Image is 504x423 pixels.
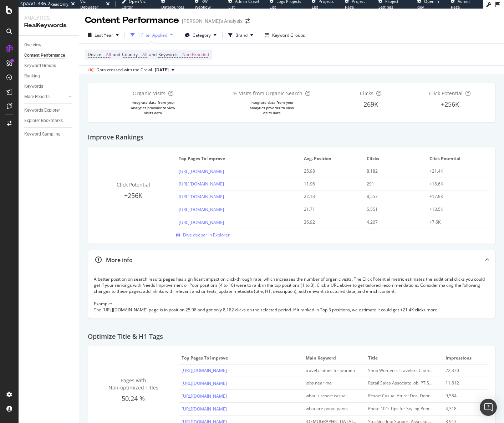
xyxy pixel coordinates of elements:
[367,156,422,162] span: Clicks
[133,90,173,97] div: Organic Visits
[368,393,433,399] div: Resort Casual Attire: Dos, Dont's, & Styling Tips | Chico's
[24,83,74,90] a: Keywords
[193,32,211,38] span: Category
[368,355,438,361] span: title
[122,51,138,57] span: Country
[128,29,176,41] button: 1 Filter Applied
[85,29,122,41] button: Last Year
[24,14,73,21] div: Analytics
[179,156,297,162] span: Top pages to improve
[152,66,177,74] button: [DATE]
[117,181,150,188] span: Click Potential
[24,93,67,101] a: More Reports
[50,1,70,7] div: ReadOnly:
[429,206,481,213] div: +13.5K
[113,51,120,57] span: and
[24,117,74,124] a: Explorer Bookmarks
[480,399,497,416] div: Open Intercom Messenger
[24,52,65,59] div: Content Performance
[306,406,356,412] div: what are ponte pants
[182,50,209,60] span: Non-Branded
[441,100,459,108] span: +256K
[367,219,418,225] div: 4,207
[158,51,178,57] span: Keywords
[367,193,418,200] div: 8,557
[129,100,178,115] div: Integrate data from your analytics provider to view visits data
[368,406,433,412] div: Ponte 101: Tips for Styling Ponte Pants, Tops, & More | Chico's
[368,380,433,386] div: Retail Sales Associate Job: PT Sales Lead- Chico's South Outlet at Chico's FAS in 7400 Las Vegas ...
[102,51,105,57] span: =
[24,41,74,49] a: Overview
[306,367,356,374] div: travel clothes for women
[95,32,113,38] span: Last Year
[155,67,169,73] span: 2025 Aug. 14th
[96,67,152,73] div: Data crossed with the Crawl
[24,131,74,138] a: Keyword Sampling
[245,19,250,24] div: arrow-right-arrow-left
[149,51,157,57] span: and
[24,117,63,124] div: Explorer Bookmarks
[306,380,356,386] div: jobs near me
[429,90,463,97] span: Click Potential
[182,355,298,361] span: Top pages to improve
[248,100,296,115] div: Integrate data from your analytics provider to view visits data
[368,367,433,374] div: Shop Women's Travelers Clothes | Chico's
[182,17,243,25] div: [PERSON_NAME]'s Analysis
[182,367,227,373] a: [URL][DOMAIN_NAME]
[88,333,163,340] h2: Optimize Title & H1 Tags
[182,393,227,399] a: [URL][DOMAIN_NAME]
[108,377,158,391] span: Pages with Non-optimized Titles
[429,156,485,162] span: Click Potential
[122,394,145,403] span: 50.24 %
[24,107,60,114] div: Keywords Explorer
[182,406,227,412] a: [URL][DOMAIN_NAME]
[304,168,355,174] div: 25.98
[360,90,373,97] span: Clicks
[225,29,256,41] button: Brand
[304,193,355,200] div: 22.13
[88,134,143,141] h2: Improve Rankings
[306,393,356,399] div: what is resort casual
[24,83,43,90] div: Keywords
[363,100,378,108] span: 269K
[142,50,147,60] span: All
[262,29,308,41] button: Keyword Groups
[85,14,179,26] div: Content Performance
[233,90,310,97] div: % Visits from Organic Search
[182,29,219,41] button: Category
[179,51,181,57] span: =
[306,355,360,361] span: Main Keyword
[176,232,230,238] a: Dive deeper in Explorer
[139,51,141,57] span: =
[429,219,481,225] div: +7.6K
[235,32,248,38] span: Brand
[183,232,230,238] span: Dive deeper in Explorer
[106,256,133,264] div: More info
[124,191,142,200] span: +256K
[24,107,74,114] a: Keywords Explorer
[161,4,184,10] span: Datasources
[179,194,224,200] a: [URL][DOMAIN_NAME]
[24,72,40,80] div: Ranking
[138,32,167,38] div: 1 Filter Applied
[24,52,74,59] a: Content Performance
[24,72,74,80] a: Ranking
[24,131,61,138] div: Keyword Sampling
[179,207,224,213] a: [URL][DOMAIN_NAME]
[272,32,305,38] div: Keyword Groups
[429,181,481,187] div: +18.6K
[88,51,101,57] span: Device
[182,380,227,386] a: [URL][DOMAIN_NAME]
[304,206,355,213] div: 21.71
[446,380,482,386] div: 11,612
[24,21,73,30] div: RealKeywords
[24,62,56,70] div: Keyword Groups
[24,41,41,49] div: Overview
[429,168,481,174] div: +21.4K
[179,168,224,174] a: [URL][DOMAIN_NAME]
[367,168,418,174] div: 8,182
[24,93,50,101] div: More Reports
[24,62,74,70] a: Keyword Groups
[367,206,418,213] div: 5,551
[429,193,481,200] div: +17.8K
